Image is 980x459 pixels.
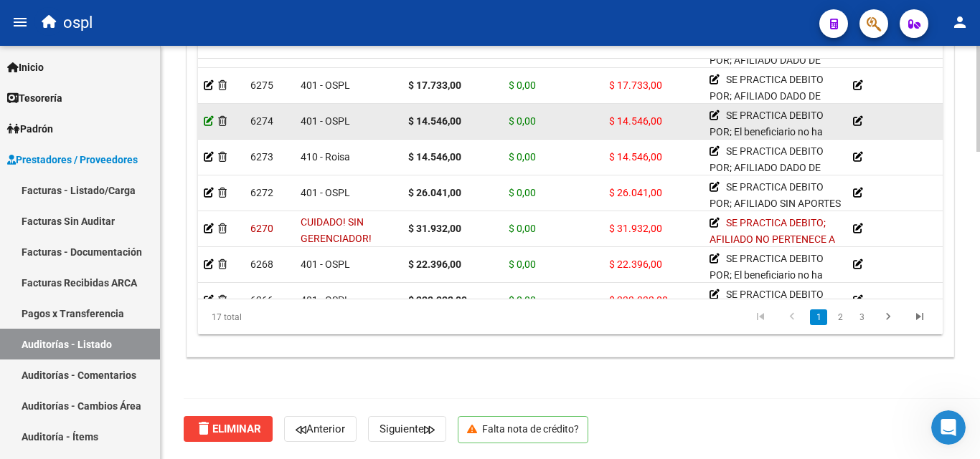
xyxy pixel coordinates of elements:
span: $ 26.041,00 [609,187,662,198]
span: 6272 [250,187,273,198]
span: Siguiente [380,422,435,435]
a: 1 [810,309,827,325]
span: $ 0,00 [509,79,536,91]
span: 401 - OSPL [301,79,350,91]
span: SE PRACTICA DEBITO POR; El beneficiario no ha suscripto en legal forma los comprobantes de las pr... [710,253,831,329]
span: Eliminar [195,422,261,435]
strong: $ 233.332,00 [408,294,467,306]
span: $ 17.733,00 [609,79,662,91]
p: Falta nota de crédito? [458,416,588,443]
div: 17 total [198,299,344,335]
span: 6273 [250,151,273,163]
span: 410 - Roisa [301,151,350,163]
span: SE PRACTICA DEBITO POR; El beneficiario no ha suscripto en legal forma los comprobantes de las pr... [710,289,831,365]
span: 6270 [250,223,273,234]
strong: $ 22.396,00 [408,259,461,270]
mat-icon: delete [195,420,212,437]
span: 6266 [250,294,273,306]
span: ospl [63,7,93,39]
span: $ 0,00 [509,294,536,306]
span: Anterior [296,422,345,435]
span: 401 - OSPL [301,259,350,270]
span: $ 233.332,00 [609,294,668,306]
a: 2 [831,309,849,325]
strong: $ 31.932,00 [408,223,461,234]
span: SE PRACTICA DEBITO POR; AFILIADO DADO DE BAJA [DATE] [710,38,824,82]
mat-icon: menu [11,14,29,31]
a: go to first page [747,309,774,325]
strong: $ 26.041,00 [408,187,461,198]
span: $ 0,00 [509,115,536,127]
span: 401 - OSPL [301,115,350,127]
span: $ 22.396,00 [609,259,662,270]
span: $ 31.932,00 [609,223,662,234]
span: $ 0,00 [509,187,536,198]
strong: $ 17.733,00 [408,79,461,91]
span: $ 0,00 [509,223,536,234]
li: page 2 [829,305,851,329]
iframe: Intercom live chat [931,410,966,445]
span: 401 - OSPL [301,187,350,198]
button: Siguiente [368,416,446,442]
span: SE PRACTICA DEBITO POR; AFILIADO DADO DE BAJA EL [DATE] [710,145,824,190]
button: Eliminar [184,416,273,442]
span: 6274 [250,115,273,127]
span: CUIDADO! SIN GERENCIADOR! [301,216,372,244]
li: page 3 [851,305,872,329]
span: SE PRACTICA DEBITO; AFILIADO NO PERTENECE A ESTA O.S [710,217,835,261]
a: go to next page [875,309,902,325]
strong: $ 14.546,00 [408,151,461,163]
span: 6268 [250,259,273,270]
span: Padrón [7,121,53,137]
li: page 1 [808,305,829,329]
span: Prestadores / Proveedores [7,152,138,168]
span: 6275 [250,79,273,91]
a: go to last page [906,309,933,325]
a: go to previous page [778,309,806,325]
span: SE PRACTICA DEBITO POR; AFILIADO DADO DE BAJA EL [DATE] [710,74,824,118]
span: SE PRACTICA DEBITO POR; AFILIADO SIN APORTES AL MOMENTO DE LA PRESTACION (ULTIMO PAGO PERIODO 01/... [710,181,841,258]
span: Inicio [7,59,44,75]
button: Anterior [284,416,357,442]
span: Tesorería [7,90,62,106]
mat-icon: person [951,14,969,31]
a: 3 [853,309,870,325]
span: $ 14.546,00 [609,115,662,127]
span: 401 - OSPL [301,294,350,306]
span: $ 14.546,00 [609,151,662,163]
span: $ 0,00 [509,151,536,163]
span: $ 0,00 [509,259,536,270]
strong: $ 14.546,00 [408,115,461,127]
span: SE PRACTICA DEBITO POR; El beneficiario no ha suscripto en legal forma los comprobantes de las pr... [710,110,831,186]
